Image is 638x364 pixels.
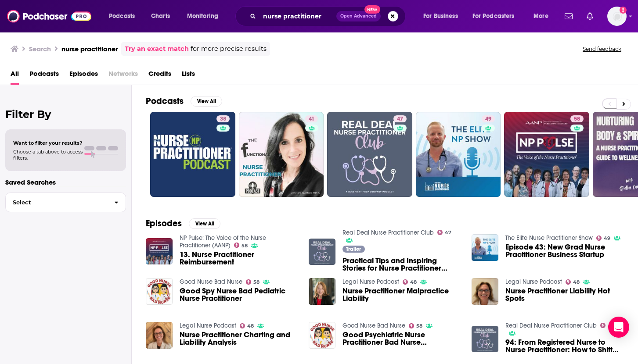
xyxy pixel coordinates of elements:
span: 41 [309,115,314,124]
span: 49 [485,115,491,124]
span: Logged in as patiencebaldacci [607,7,627,26]
img: User Profile [607,7,627,26]
span: 49 [604,236,610,240]
a: 58 [246,279,260,285]
a: PodcastsView All [146,96,222,107]
a: Practical Tips and Inspiring Stories for Nurse Practitioner Students and New Nurse Practitioners [342,257,461,272]
span: 58 [242,244,248,248]
button: open menu [467,9,527,23]
a: NP Pulse: The Voice of the Nurse Practitioner (AANP) [180,234,266,249]
a: Episodes [69,67,98,85]
span: New [364,5,380,14]
a: 47 [600,323,615,328]
button: Send feedback [580,45,624,53]
a: Nurse Practitioner Charting and Liability Analysis [180,331,298,346]
a: 47 [393,115,407,122]
img: Nurse Practitioner Charting and Liability Analysis [146,322,173,349]
a: 13. Nurse Practitioner Reimbursement [180,251,298,266]
button: Open AdvancedNew [336,11,381,21]
svg: Add a profile image [620,7,627,14]
button: View All [189,218,220,229]
a: Credits [148,67,171,85]
a: 47 [327,112,412,197]
span: Nurse Practitioner Malpractice Liability [342,287,461,302]
button: View All [191,96,222,107]
img: Good Spy Nurse Bad Pediatric Nurse Practitioner [146,278,173,305]
h3: Search [29,45,51,53]
a: Legal Nurse Podcast [180,322,236,329]
a: 48 [240,323,254,328]
a: Real Deal Nurse Practitioner Club [505,322,597,329]
span: For Business [423,10,458,22]
a: EpisodesView All [146,218,220,229]
a: Real Deal Nurse Practitioner Club [342,229,434,236]
span: 58 [416,324,422,328]
span: Select [6,200,107,205]
span: for more precise results [191,44,267,54]
a: Good Spy Nurse Bad Pediatric Nurse Practitioner [180,287,298,302]
span: More [533,10,548,22]
a: Show notifications dropdown [561,9,576,24]
button: open menu [103,9,146,23]
img: Nurse Practitioner Malpractice Liability [309,278,335,305]
a: 49 [596,236,611,241]
a: Try an exact match [125,44,189,54]
span: 38 [220,115,226,124]
a: 49 [416,112,501,197]
button: Select [5,193,126,212]
span: Trailer [346,246,361,252]
span: 48 [410,280,417,284]
a: 58 [570,115,584,122]
img: Episode 43: New Grad Nurse Practitioner Business Startup [472,234,498,261]
div: Search podcasts, credits, & more... [244,6,414,26]
a: 58 [234,243,248,248]
span: 47 [445,231,451,235]
span: 48 [247,324,254,328]
span: Podcasts [109,10,135,22]
a: 49 [482,115,495,122]
a: Episode 43: New Grad Nurse Practitioner Business Startup [505,243,624,258]
a: All [11,67,19,85]
span: Charts [151,10,170,22]
a: Lists [182,67,195,85]
a: 41 [239,112,324,197]
a: Podcasts [29,67,59,85]
span: Monitoring [187,10,218,22]
img: 94: From Registered Nurse to Nurse Practitioner: How to Shift Your Mindset [472,326,498,353]
a: 38 [216,115,230,122]
a: Good Nurse Bad Nurse [342,322,405,329]
img: Podchaser - Follow, Share and Rate Podcasts [7,8,91,25]
span: Want to filter your results? [13,140,83,146]
a: 47 [437,230,452,235]
a: Good Psychiatric Nurse Practitioner Bad Nurse Andrea Yates [342,331,461,346]
p: Saved Searches [5,178,126,186]
h2: Filter By [5,108,126,121]
a: Nurse Practitioner Liability Hot Spots [505,287,624,302]
a: Charts [145,9,175,23]
a: 58 [409,323,423,328]
a: Show notifications dropdown [583,9,597,24]
a: Practical Tips and Inspiring Stories for Nurse Practitioner Students and New Nurse Practitioners [309,239,335,265]
span: Networks [108,67,138,85]
span: Choose a tab above to access filters. [13,149,83,161]
a: Good Nurse Bad Nurse [180,278,242,285]
button: open menu [181,9,230,23]
a: 58 [504,112,589,197]
img: 13. Nurse Practitioner Reimbursement [146,238,173,265]
a: 94: From Registered Nurse to Nurse Practitioner: How to Shift Your Mindset [505,339,624,353]
button: open menu [527,9,559,23]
